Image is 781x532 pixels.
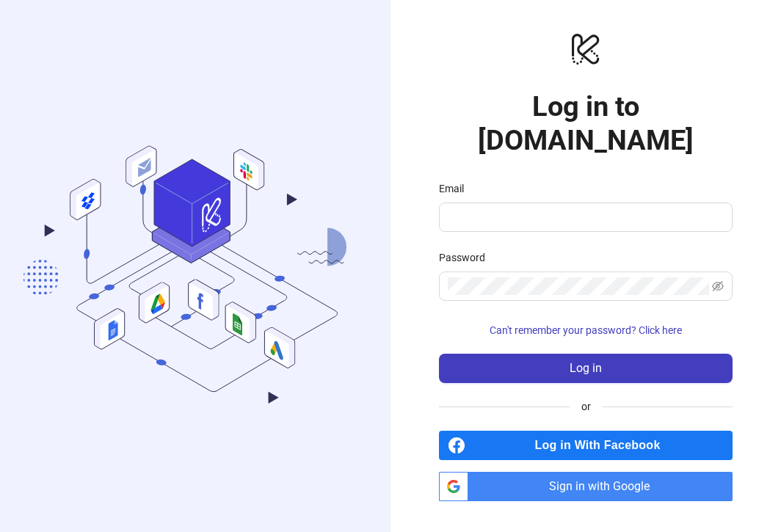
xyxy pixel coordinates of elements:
[439,472,733,501] a: Sign in with Google
[712,280,724,292] span: eye-invisible
[448,208,721,226] input: Email
[570,362,602,375] span: Log in
[570,398,603,415] span: or
[439,431,733,460] a: Log in With Facebook
[439,354,733,383] button: Log in
[490,324,682,336] span: Can't remember your password? Click here
[439,324,733,336] a: Can't remember your password? Click here
[439,318,733,342] button: Can't remember your password? Click here
[439,249,495,266] label: Password
[439,90,733,157] h1: Log in to [DOMAIN_NAME]
[471,431,733,460] span: Log in With Facebook
[448,277,709,295] input: Password
[439,181,473,197] label: Email
[474,472,733,501] span: Sign in with Google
